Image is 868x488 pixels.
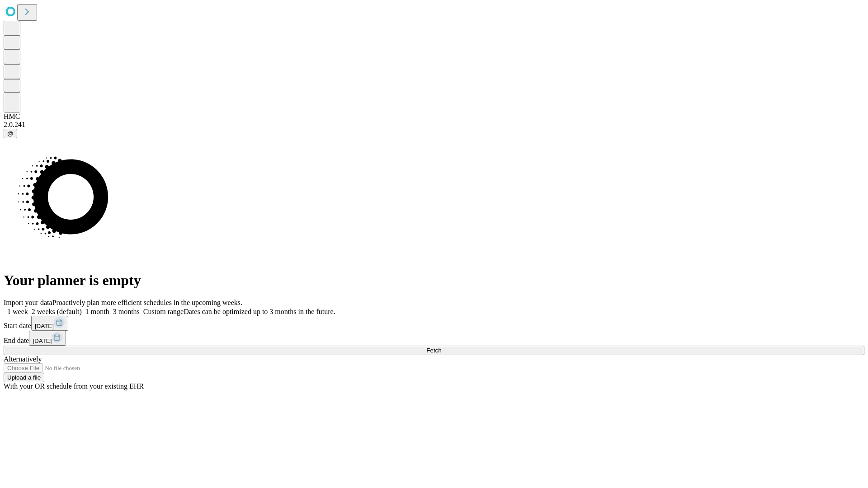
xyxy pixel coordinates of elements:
[7,308,28,315] span: 1 week
[7,130,14,137] span: @
[4,346,864,355] button: Fetch
[31,316,68,331] button: [DATE]
[113,308,140,315] span: 3 months
[184,308,335,315] span: Dates can be optimized up to 3 months in the future.
[85,308,109,315] span: 1 month
[4,331,864,346] div: End date
[4,121,864,129] div: 2.0.241
[52,299,242,306] span: Proactively plan more efficient schedules in the upcoming weeks.
[33,338,52,344] span: [DATE]
[35,323,54,329] span: [DATE]
[4,355,42,363] span: Alternatively
[4,373,44,382] button: Upload a file
[4,129,17,138] button: @
[29,331,66,346] button: [DATE]
[32,308,82,315] span: 2 weeks (default)
[4,299,52,306] span: Import your data
[4,113,864,121] div: HMC
[4,382,144,390] span: With your OR schedule from your existing EHR
[4,316,864,331] div: Start date
[426,347,441,354] span: Fetch
[4,272,864,289] h1: Your planner is empty
[143,308,184,315] span: Custom range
